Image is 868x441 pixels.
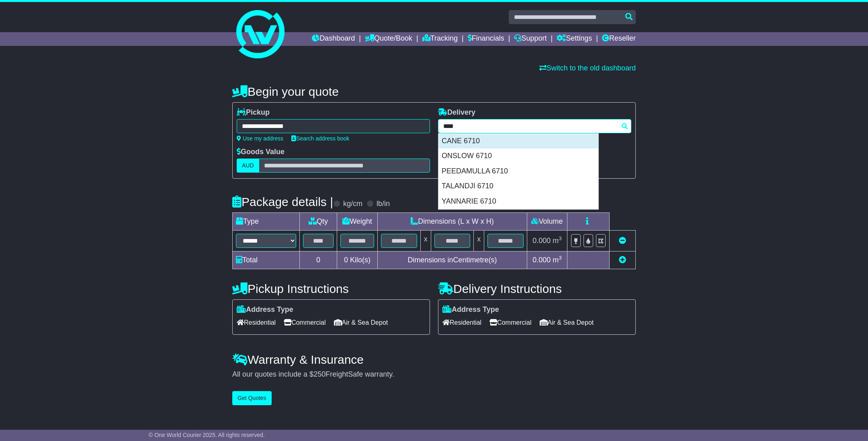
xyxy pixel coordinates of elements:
[438,164,598,179] div: PEEDAMULLA 6710
[438,119,631,133] typeahead: Please provide city
[232,282,430,295] h4: Pickup Instructions
[377,251,527,269] td: Dimensions in Centimetre(s)
[237,316,276,329] span: Residential
[438,282,636,295] h4: Delivery Instructions
[232,85,636,98] h4: Begin your quote
[232,353,636,366] h4: Warranty & Insurance
[337,251,378,269] td: Kilo(s)
[438,134,598,149] div: CANE 6710
[468,32,504,46] a: Financials
[559,255,562,261] sup: 3
[527,213,567,231] td: Volume
[237,135,283,142] a: Use my address
[422,32,458,46] a: Tracking
[237,159,259,173] label: AUD
[540,316,594,329] span: Air & Sea Depot
[312,32,355,46] a: Dashboard
[300,251,337,269] td: 0
[532,256,551,264] span: 0.000
[553,256,562,264] span: m
[337,213,378,231] td: Weight
[344,256,348,264] span: 0
[149,432,265,438] span: © One World Courier 2025. All rights reserved.
[438,108,475,117] label: Delivery
[539,64,636,72] a: Switch to the old dashboard
[442,316,481,329] span: Residential
[334,316,388,329] span: Air & Sea Depot
[237,305,293,314] label: Address Type
[559,235,562,241] sup: 3
[553,237,562,245] span: m
[233,213,300,231] td: Type
[232,391,272,405] button: Get Quotes
[232,195,333,208] h4: Package details |
[619,237,626,245] a: Remove this item
[291,135,349,142] a: Search address book
[365,32,412,46] a: Quote/Book
[557,32,592,46] a: Settings
[438,148,598,164] div: ONSLOW 6710
[489,316,531,329] span: Commercial
[233,251,300,269] td: Total
[619,256,626,264] a: Add new item
[232,370,636,379] div: All our quotes include a $ FreightSafe warranty.
[237,108,270,117] label: Pickup
[343,200,362,208] label: kg/cm
[514,32,547,46] a: Support
[284,316,325,329] span: Commercial
[300,213,337,231] td: Qty
[438,179,598,194] div: TALANDJI 6710
[420,231,431,251] td: x
[377,200,390,208] label: lb/in
[438,194,598,209] div: YANNARIE 6710
[237,148,285,157] label: Goods Value
[377,213,527,231] td: Dimensions (L x W x H)
[474,231,484,251] td: x
[532,237,551,245] span: 0.000
[313,370,325,378] span: 250
[442,305,499,314] label: Address Type
[602,32,636,46] a: Reseller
